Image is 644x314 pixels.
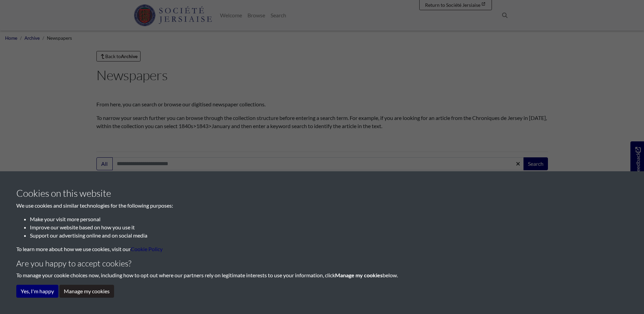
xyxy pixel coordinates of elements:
[16,285,58,298] button: Yes, I'm happy
[16,259,628,268] h4: Are you happy to accept cookies?
[59,285,114,298] button: Manage my cookies
[16,271,628,279] p: To manage your cookie choices now, including how to opt out where our partners rely on legitimate...
[30,223,628,231] li: Improve our website based on how you use it
[30,215,628,223] li: Make your visit more personal
[131,246,163,252] a: learn more about cookies
[335,272,383,278] strong: Manage my cookies
[30,231,628,240] li: Support our advertising online and on social media
[16,245,628,253] p: To learn more about how we use cookies, visit our
[16,202,628,210] p: We use cookies and similar technologies for the following purposes:
[16,188,628,199] h3: Cookies on this website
